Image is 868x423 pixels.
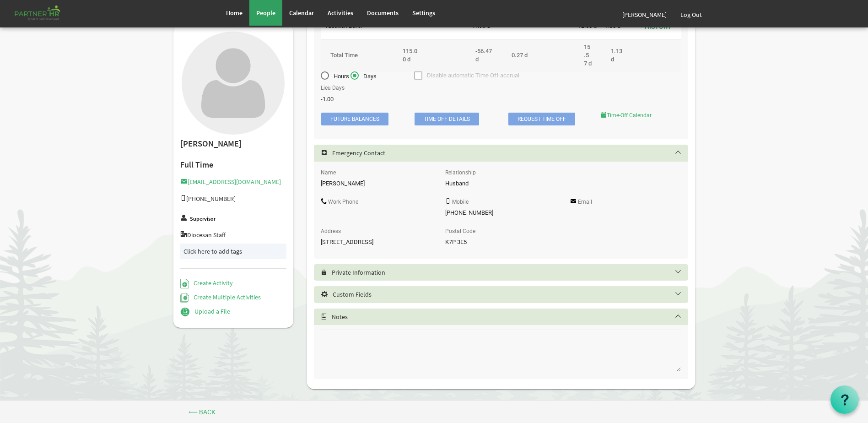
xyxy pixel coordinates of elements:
[180,160,287,169] h4: Full Time
[445,228,475,234] label: Postal Code
[321,314,327,320] span: Select
[180,293,261,301] a: Create Multiple Activities
[445,170,476,176] label: Relationship
[321,149,695,157] h5: Emergency Contact
[601,39,633,71] td: 8.50 column header Used Previous Year
[180,279,233,287] a: Create Activity
[508,113,575,125] a: Request Time Off
[321,291,695,298] h5: Custom Fields
[466,39,502,71] td: -423.50 column header Bank (Available Time)
[183,247,284,256] div: Click here to add tags
[328,9,353,17] span: Activities
[256,9,275,17] span: People
[289,9,314,17] span: Calendar
[180,307,230,315] a: Upload a File
[180,195,287,202] h5: [PHONE_NUMBER]
[601,112,652,119] a: Time-Off Calendar
[574,39,601,71] td: 116.75 column header Used This Year
[180,231,287,239] h5: Diocesan Staff
[328,199,358,205] label: Work Phone
[393,39,429,71] td: 115.00 column header Entitled Per Year
[180,279,189,288] img: Create Activity
[367,9,399,17] span: Documents
[321,170,336,176] label: Name
[321,39,393,71] td: column header Type of Time Off
[182,32,285,135] img: User with no profile picture
[412,9,435,17] span: Settings
[538,39,574,71] td: 0.00 column header Pending Time
[350,72,377,81] span: Days
[180,139,287,149] h2: [PERSON_NAME]
[321,291,328,298] span: Select
[180,293,189,303] img: Create Multiple Activities
[190,216,216,222] label: Supervisor
[674,2,709,27] a: Log Out
[321,269,695,276] h5: Private Information
[615,2,674,27] a: [PERSON_NAME]
[226,9,243,17] span: Home
[321,313,695,320] h5: Notes
[180,178,281,186] a: [EMAIL_ADDRESS][DOMAIN_NAME]
[321,228,341,234] label: Address
[429,39,465,71] td: column header Next Accrual Date
[321,150,328,156] span: Select
[452,199,469,205] label: Mobile
[321,72,349,81] span: Hours
[321,85,345,91] label: Lieu Days
[578,199,592,205] label: Email
[180,307,190,317] img: Upload a File
[415,113,479,125] span: Time Off Details
[321,113,388,125] span: Future Balances
[633,39,681,71] td: column header
[502,39,538,71] td: 2.00 column header Scheduled
[321,269,327,276] span: Select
